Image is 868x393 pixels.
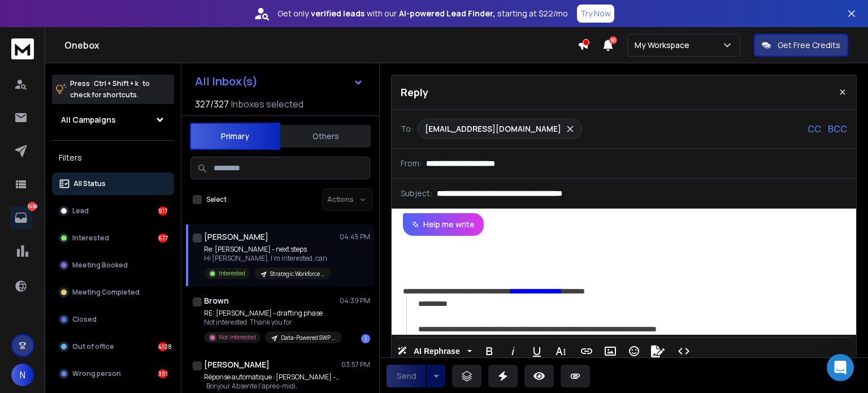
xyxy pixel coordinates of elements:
strong: verified leads [311,8,364,19]
div: 4108 [158,342,167,351]
button: Wrong person381 [52,362,174,385]
p: Wrong person [72,369,121,378]
h1: Brown [204,295,229,306]
p: Subject: [401,188,432,199]
p: Interested [72,234,109,243]
span: Ctrl + Shift + k [92,77,140,90]
button: Meeting Booked [52,254,174,277]
p: Get only with our starting at $22/mo [277,8,568,19]
p: Try Now [580,8,611,19]
button: Underline (Ctrl+U) [526,340,548,362]
p: Reply [401,84,428,100]
p: Closed [72,315,97,324]
p: My Workspace [635,40,694,51]
p: To: [401,123,413,135]
span: 50 [609,36,617,44]
button: Primary [190,123,280,150]
h1: All Campaigns [61,114,116,126]
p: 04:45 PM [340,232,370,241]
button: All Status [52,172,174,195]
p: Strategic Workforce Planning - Learnova [270,270,324,278]
div: 381 [158,369,167,378]
button: Insert Link (Ctrl+K) [576,340,597,362]
button: Closed [52,308,174,331]
h1: [PERSON_NAME] [204,231,268,243]
p: Meeting Booked [72,261,128,270]
h1: All Inbox(s) [195,76,258,87]
span: 327 / 327 [195,97,229,111]
h1: Onebox [64,38,578,52]
button: N [11,364,34,386]
p: Bonjour Absente l'après-midi, [204,382,340,391]
button: Emoticons [623,340,645,362]
div: 677 [158,234,167,243]
button: AI Rephrase [395,340,474,362]
button: All Campaigns [52,109,174,131]
button: Try Now [577,5,614,23]
p: All Status [73,179,106,188]
button: Lead917 [52,200,174,222]
span: AI Rephrase [411,347,462,356]
h3: Inboxes selected [231,97,303,111]
label: Select [206,195,227,204]
button: Signature [647,340,669,362]
button: Interested677 [52,227,174,249]
h1: [PERSON_NAME] [204,359,270,370]
div: 1 [361,334,370,343]
p: Meeting Completed [72,288,140,297]
button: Help me write [403,213,484,236]
p: 7458 [28,202,37,211]
div: Open Intercom Messenger [827,354,854,381]
p: Press to check for shortcuts. [70,78,150,101]
p: Lead [72,206,89,215]
p: Hi [PERSON_NAME], I'm interested, can [204,254,331,263]
button: More Text [550,340,571,362]
button: Bold (Ctrl+B) [479,340,500,362]
button: Get Free Credits [754,34,848,57]
img: logo [11,38,34,59]
a: 7458 [10,206,32,229]
button: Others [280,124,371,149]
p: Réponse automatique : [PERSON_NAME] - gap [204,373,340,382]
button: Italic (Ctrl+I) [502,340,524,362]
div: 917 [158,206,167,215]
button: Out of office4108 [52,335,174,358]
h3: Filters [52,150,174,166]
button: All Inbox(s) [186,70,372,93]
p: Re: [PERSON_NAME] - next steps [204,245,331,254]
p: RE: [PERSON_NAME] - drafting phase [204,309,340,318]
button: Meeting Completed [52,281,174,304]
button: Code View [673,340,695,362]
p: Get Free Credits [778,40,840,51]
p: Interested [219,269,245,278]
p: CC [808,122,821,136]
p: 03:57 PM [341,360,370,369]
p: [EMAIL_ADDRESS][DOMAIN_NAME] [425,123,561,135]
button: Insert Image (Ctrl+P) [600,340,621,362]
p: Out of office [72,342,114,351]
p: BCC [828,122,847,136]
p: Not Interested [219,333,256,342]
strong: AI-powered Lead Finder, [399,8,495,19]
p: 04:39 PM [340,296,370,305]
p: Not interested. Thank you for [204,318,340,327]
p: Data-Powered SWP (Learnova - Dedicated Server) [281,334,335,342]
p: From: [401,158,422,169]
